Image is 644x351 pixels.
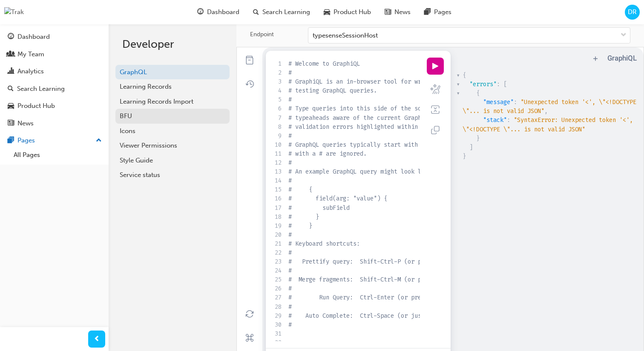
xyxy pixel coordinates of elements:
[17,67,44,76] div: Analytics
[273,149,282,158] div: 11
[463,98,640,115] span: "Unexpected token '<', \"<!DOCTYPE \"... is not valid JSON"
[273,257,282,266] div: 23
[115,79,230,94] a: Learning Records
[8,120,14,128] span: news-icon
[4,7,24,17] img: Trak
[273,140,282,149] div: 10
[544,107,548,115] span: ,
[115,168,230,183] a: Service status
[273,185,282,194] div: 15
[3,29,105,45] a: Dashboard
[10,148,105,162] a: All Pages
[115,138,230,153] a: Viewer Permissions
[273,329,282,338] div: 31
[288,240,360,248] span: # Keyboard shortcuts:
[378,3,417,21] a: news-iconNews
[288,114,537,122] span: # typeaheads aware of the current GraphQL type schema and live syntax and
[288,159,292,167] span: #
[197,7,204,17] span: guage-icon
[514,98,517,106] span: :
[463,71,466,79] span: {
[17,119,34,128] div: News
[288,186,312,194] span: # {
[115,109,230,124] a: BFU
[427,58,444,75] button: Execute query (Ctrl-Enter)
[120,82,225,92] div: Learning Records
[590,53,601,64] button: Add tab
[120,111,225,121] div: BFU
[427,58,444,341] div: Editor Commands
[273,248,282,257] div: 22
[273,131,282,140] div: 9
[3,116,105,131] a: News
[273,293,282,302] div: 27
[288,231,292,239] span: #
[8,137,14,145] span: pages-icon
[288,284,292,293] span: #
[273,167,282,176] div: 13
[122,38,223,51] h2: Developer
[394,7,411,17] span: News
[120,170,225,180] div: Service status
[385,7,391,17] span: news-icon
[3,64,105,79] a: Analytics
[463,152,466,160] span: }
[288,204,350,212] span: # subField
[288,141,534,149] span: # GraphQL queries typically start with a "{" character. Lines that start
[94,334,100,345] span: prev-icon
[273,338,282,347] div: 32
[3,133,105,148] button: Pages
[476,134,480,142] span: }
[427,101,444,118] button: Merge fragments into query (Shift-Ctrl-M)
[288,321,292,329] span: #
[288,249,292,257] span: #
[17,136,35,145] div: Pages
[288,150,367,158] span: # with a # are ignored.
[273,302,282,311] div: 28
[273,95,282,104] div: 5
[273,311,282,320] div: 29
[288,267,292,275] span: #
[625,5,640,20] button: DR
[469,80,497,88] span: "errors"
[288,78,496,86] span: # GraphiQL is an in-browser tool for writing, validating, and
[273,77,282,86] div: 3
[3,27,105,133] button: DashboardMy TeamAnalyticsSearch LearningProduct HubNews
[317,3,378,21] a: car-iconProduct Hub
[427,122,444,139] button: Copy query (Shift-Ctrl-C)
[240,328,259,347] button: Open short keys dialog
[273,68,282,77] div: 2
[507,116,510,124] span: :
[17,32,50,42] div: Dashboard
[273,176,282,185] div: 14
[3,46,105,62] a: My Team
[120,126,225,136] div: Icons
[497,80,500,88] span: :
[96,135,102,146] span: up-icon
[288,123,452,131] span: # validation errors highlighted within the text.
[8,51,14,58] span: people-icon
[120,97,225,107] div: Learning Records Import
[288,303,292,311] span: #
[288,60,360,68] span: # Welcome to GraphiQL
[288,276,496,284] span: # Merge fragments: Shift-Ctrl-M (or press the merge button)
[273,104,282,113] div: 6
[476,89,480,97] span: {
[17,84,65,94] div: Search Learning
[288,293,486,302] span: # Run Query: Ctrl-Enter (or press the play button)
[483,98,514,106] span: "message"
[246,3,317,21] a: search-iconSearch Learning
[288,312,472,320] span: # Auto Complete: Ctrl-Space (or just start typing)
[273,266,282,275] div: 24
[483,116,507,124] span: "stack"
[417,3,458,21] a: pages-iconPages
[190,3,246,21] a: guage-iconDashboard
[288,132,292,140] span: #
[115,124,230,139] a: Icons
[115,65,230,80] a: GraphQL
[273,194,282,203] div: 16
[333,7,371,17] span: Product Hub
[288,168,435,176] span: # An example GraphQL query might look like:
[434,7,451,17] span: Pages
